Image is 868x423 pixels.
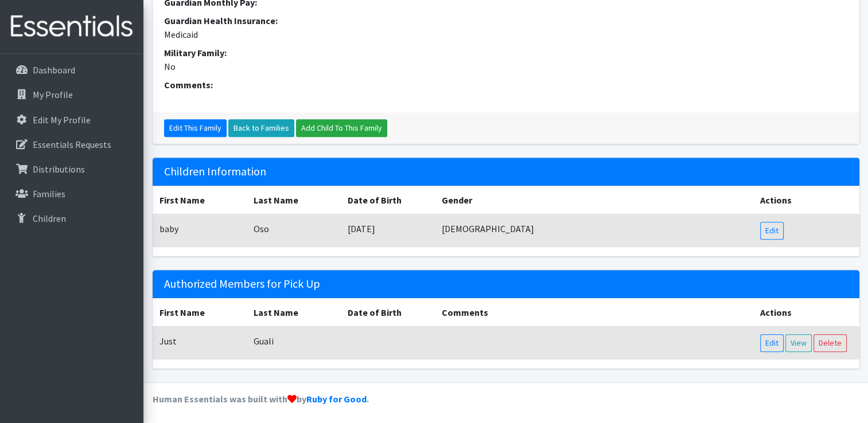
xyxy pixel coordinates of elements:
[153,327,247,359] td: Just
[33,64,75,76] p: Dashboard
[153,270,859,298] h5: Authorized Members for Pick Up
[247,299,341,327] th: Last Name
[164,46,848,60] dt: Military Family:
[5,83,139,106] a: My Profile
[753,186,859,215] th: Actions
[164,28,848,41] dd: Medicaid
[33,188,65,199] p: Families
[435,214,753,247] td: [DEMOGRAPHIC_DATA]
[164,119,227,137] a: Edit This Family
[435,186,753,215] th: Gender
[153,299,247,327] th: First Name
[5,7,139,46] img: HumanEssentials
[5,207,139,230] a: Children
[813,334,847,352] a: Delete
[760,222,784,240] a: Edit
[33,89,73,100] p: My Profile
[33,139,111,150] p: Essentials Requests
[341,186,435,215] th: Date of Birth
[228,119,294,137] a: Back to Families
[153,393,369,405] strong: Human Essentials was built with by .
[296,119,387,137] a: Add Child To This Family
[164,78,848,92] dt: Comments:
[164,60,848,73] dd: No
[247,327,341,359] td: Guali
[760,334,784,352] a: Edit
[5,182,139,205] a: Families
[5,108,139,131] a: Edit My Profile
[341,299,435,327] th: Date of Birth
[33,213,66,224] p: Children
[785,334,812,352] a: View
[5,158,139,181] a: Distributions
[153,214,247,247] td: baby
[247,214,341,247] td: Oso
[164,14,848,28] dt: Guardian Health Insurance:
[5,58,139,81] a: Dashboard
[153,186,247,215] th: First Name
[306,393,367,405] a: Ruby for Good
[153,158,859,186] h5: Children Information
[33,114,91,126] p: Edit My Profile
[341,214,435,247] td: [DATE]
[247,186,341,215] th: Last Name
[33,163,85,175] p: Distributions
[435,299,753,327] th: Comments
[753,299,859,327] th: Actions
[5,133,139,156] a: Essentials Requests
